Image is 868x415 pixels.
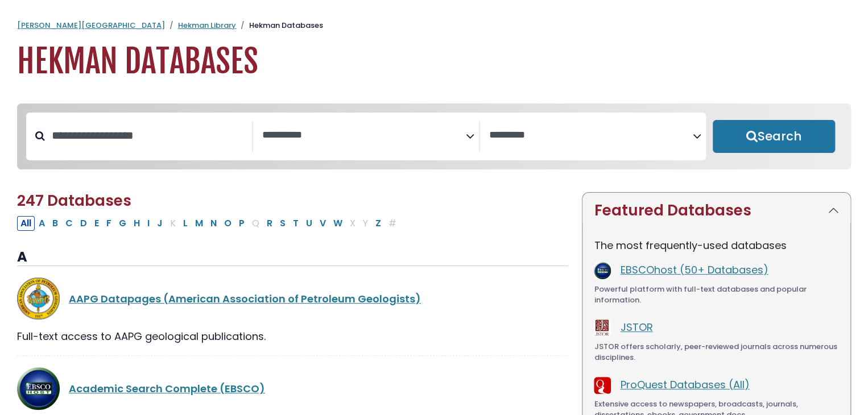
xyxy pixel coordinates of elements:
a: JSTOR [620,320,652,334]
a: Hekman Library [178,20,236,31]
button: Filter Results R [263,216,276,231]
div: Powerful platform with full-text databases and popular information. [594,284,839,306]
textarea: Search [262,130,466,142]
button: Filter Results S [276,216,289,231]
button: Filter Results L [180,216,191,231]
h1: Hekman Databases [17,43,851,81]
button: All [17,216,35,231]
button: Filter Results U [303,216,316,231]
button: Filter Results M [192,216,206,231]
button: Filter Results O [221,216,235,231]
li: Hekman Databases [236,20,323,31]
button: Filter Results W [330,216,346,231]
button: Filter Results F [103,216,115,231]
a: Academic Search Complete (EBSCO) [69,381,265,396]
p: The most frequently-used databases [594,238,839,253]
button: Filter Results T [290,216,302,231]
button: Filter Results B [49,216,61,231]
a: ProQuest Databases (All) [620,377,749,392]
div: Full-text access to AAPG geological publications. [17,329,568,344]
nav: Search filters [17,103,851,169]
span: 247 Databases [17,190,131,211]
button: Filter Results Z [372,216,385,231]
button: Filter Results J [154,216,166,231]
button: Submit for Search Results [713,120,835,153]
button: Filter Results A [35,216,48,231]
button: Filter Results C [62,216,76,231]
a: EBSCOhost (50+ Databases) [620,263,768,277]
button: Featured Databases [582,193,850,229]
button: Filter Results P [235,216,248,231]
h3: A [17,249,568,266]
a: AAPG Datapages (American Association of Petroleum Geologists) [69,292,421,306]
button: Filter Results I [144,216,153,231]
div: Alpha-list to filter by first letter of database name [17,215,401,230]
button: Filter Results E [91,216,102,231]
nav: breadcrumb [17,20,851,31]
button: Filter Results D [77,216,90,231]
button: Filter Results H [130,216,143,231]
a: [PERSON_NAME][GEOGRAPHIC_DATA] [17,20,165,31]
button: Filter Results G [115,216,130,231]
textarea: Search [489,130,693,142]
button: Filter Results V [316,216,329,231]
button: Filter Results N [207,216,220,231]
div: JSTOR offers scholarly, peer-reviewed journals across numerous disciplines. [594,341,839,363]
input: Search database by title or keyword [45,126,252,145]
